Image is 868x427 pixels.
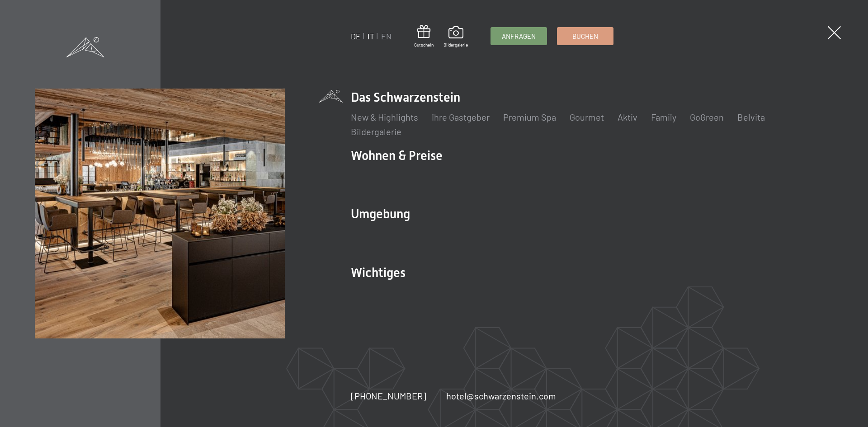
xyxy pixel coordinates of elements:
[432,112,490,122] a: Ihre Gastgeber
[368,31,374,41] a: IT
[351,390,426,401] span: [PHONE_NUMBER]
[351,112,418,122] a: New & Highlights
[443,42,468,48] span: Bildergalerie
[690,112,724,122] a: GoGreen
[737,112,765,122] a: Belvita
[414,25,434,48] a: Gutschein
[414,42,434,48] span: Gutschein
[557,28,613,45] a: Buchen
[503,112,556,122] a: Premium Spa
[572,32,598,41] span: Buchen
[351,31,361,41] a: DE
[491,28,547,45] a: Anfragen
[502,32,536,41] span: Anfragen
[618,112,637,122] a: Aktiv
[446,389,556,402] a: hotel@schwarzenstein.com
[570,112,604,122] a: Gourmet
[651,112,676,122] a: Family
[351,126,401,137] a: Bildergalerie
[381,31,392,41] a: EN
[351,389,426,402] a: [PHONE_NUMBER]
[443,26,468,48] a: Bildergalerie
